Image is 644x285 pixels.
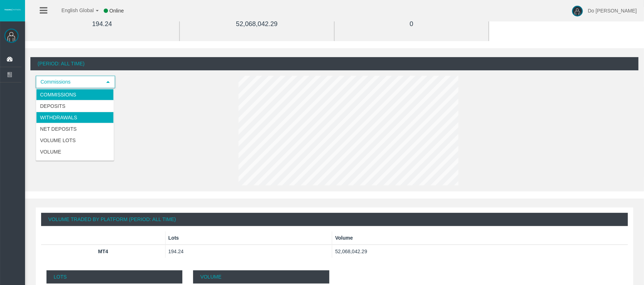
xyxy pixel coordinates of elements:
span: select [105,79,111,85]
th: Volume [332,231,628,245]
li: Volume [36,146,114,157]
p: Volume [193,270,329,284]
td: 194.24 [165,245,332,258]
th: Lots [165,231,332,245]
img: logo.svg [4,8,21,11]
div: 52,068,042.29 [196,20,318,28]
div: 0 [351,20,473,28]
div: 194.24 [41,20,163,28]
div: Volume Traded By Platform (Period: All Time) [41,213,628,226]
li: Withdrawals [36,112,114,123]
span: Commissions [36,76,102,87]
li: Deposits [36,100,114,112]
li: Daily [36,157,114,169]
td: 52,068,042.29 [332,245,628,258]
span: Online [109,8,124,14]
p: Lots [46,270,182,284]
img: user-image [572,6,583,16]
li: Net Deposits [36,123,114,135]
li: Volume Lots [36,135,114,146]
div: (Period: All Time) [30,57,639,70]
li: Commissions [36,89,114,100]
th: MT4 [41,245,165,258]
span: Do [PERSON_NAME] [588,8,637,14]
span: English Global [52,7,94,13]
